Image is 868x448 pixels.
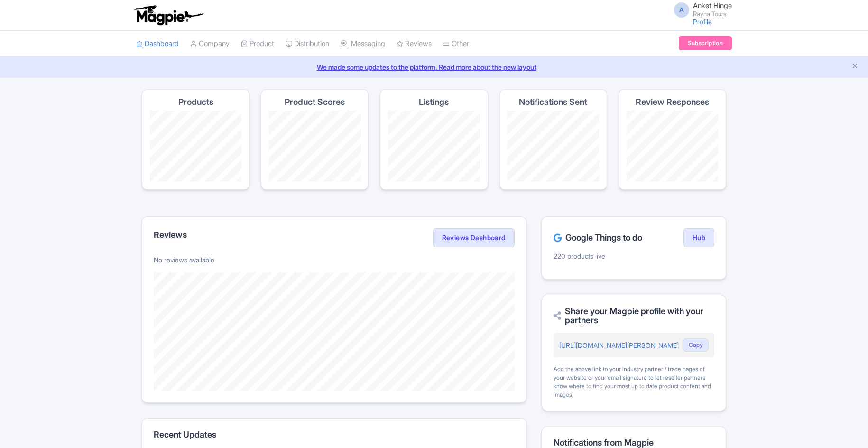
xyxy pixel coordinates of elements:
[6,62,862,72] a: We made some updates to the platform. Read more about the new layout
[341,31,385,57] a: Messaging
[131,5,205,26] img: logo-ab69f6fb50320c5b225c76a69d11143b.png
[554,365,714,399] div: Add the above link to your industry partner / trade pages of your website or your email signature...
[136,31,179,57] a: Dashboard
[679,36,732,50] a: Subscription
[154,255,515,265] p: No reviews available
[178,97,213,107] h4: Products
[683,338,709,352] button: Copy
[154,230,187,240] h2: Reviews
[397,31,432,57] a: Reviews
[433,228,515,247] a: Reviews Dashboard
[285,97,345,107] h4: Product Scores
[693,11,732,17] small: Rayna Tours
[668,2,732,17] a: A Anket Hinge Rayna Tours
[851,61,859,72] button: Close announcement
[554,251,714,261] p: 220 products live
[554,307,714,326] h2: Share your Magpie profile with your partners
[683,228,714,247] a: Hub
[419,97,449,107] h4: Listings
[559,341,679,349] a: [URL][DOMAIN_NAME][PERSON_NAME]
[554,233,642,243] h2: Google Things to do
[636,97,709,107] h4: Review Responses
[286,31,329,57] a: Distribution
[241,31,274,57] a: Product
[554,438,714,448] h2: Notifications from Magpie
[154,430,515,439] h2: Recent Updates
[519,97,587,107] h4: Notifications Sent
[693,1,732,10] span: Anket Hinge
[674,2,689,18] span: A
[443,31,469,57] a: Other
[693,18,712,26] a: Profile
[190,31,230,57] a: Company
